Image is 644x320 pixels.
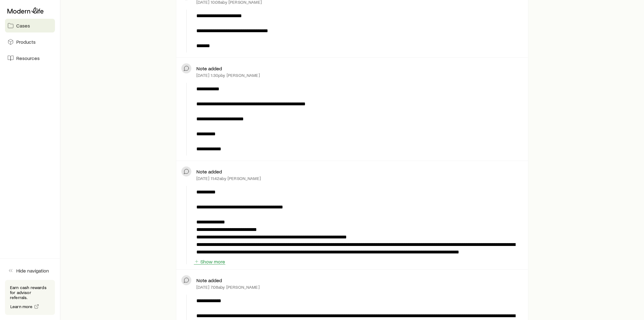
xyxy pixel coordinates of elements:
p: [DATE] 1:30p by [PERSON_NAME] [196,73,260,78]
span: Hide navigation [16,267,49,274]
span: Resources [16,55,40,61]
a: Products [5,35,55,49]
button: Hide navigation [5,264,55,277]
p: Earn cash rewards for advisor referrals. [10,285,50,300]
p: Note added [196,277,222,283]
span: Learn more [10,304,33,309]
p: Note added [196,65,222,72]
p: Note added [196,168,222,175]
a: Cases [5,19,55,32]
p: [DATE] 11:42a by [PERSON_NAME] [196,176,261,181]
div: Earn cash rewards for advisor referrals.Learn more [5,280,55,315]
span: Products [16,39,36,45]
a: Resources [5,51,55,65]
button: Show more [194,259,225,265]
span: Cases [16,22,30,29]
p: [DATE] 7:08a by [PERSON_NAME] [196,285,259,290]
